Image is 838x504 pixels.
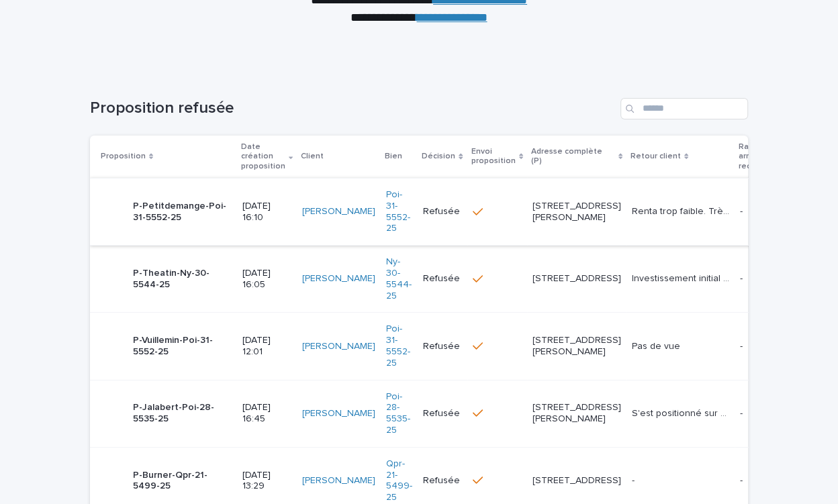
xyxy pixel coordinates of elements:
[386,458,412,503] a: Qpr-21-5499-25
[740,270,745,285] p: -
[242,470,291,493] p: [DATE] 13:29
[90,99,615,118] h1: Proposition refusée
[386,391,412,436] a: Poi-28-5535-25
[740,472,745,487] p: -
[422,149,455,164] p: Décision
[531,144,615,169] p: Adresse complète (P)
[632,405,732,419] p: S'est positionné sur un bien mbh
[302,341,375,352] a: [PERSON_NAME]
[532,402,621,425] p: [STREET_ADDRESS][PERSON_NAME]
[423,475,461,487] p: Refusée
[632,270,732,285] p: Investissement initial trop important pour un effet de levier plus bas que les autres propositions
[302,206,375,217] a: [PERSON_NAME]
[632,203,732,217] p: Renta trop faible. Très loin de permettre auto financement Coût relatif des travaux et ameublemen...
[631,149,681,164] p: Retour client
[532,201,621,223] p: [STREET_ADDRESS][PERSON_NAME]
[242,201,291,223] p: [DATE] 16:10
[302,408,375,419] a: [PERSON_NAME]
[241,140,285,174] p: Date création proposition
[133,201,232,223] p: P-Petitdemange-Poi-31-5552-25
[386,323,412,368] a: Poi-31-5552-25
[423,408,461,419] p: Refusée
[423,273,461,285] p: Refusée
[620,98,748,119] input: Search
[739,140,782,174] p: Raison arrêt recherches
[471,144,516,169] p: Envoi proposition
[385,149,402,164] p: Bien
[532,335,621,358] p: [STREET_ADDRESS][PERSON_NAME]
[133,268,232,291] p: P-Theatin-Ny-30-5544-25
[133,470,232,493] p: P-Burner-Qpr-21-5499-25
[101,149,146,164] p: Proposition
[740,203,745,217] p: -
[302,475,375,487] a: [PERSON_NAME]
[532,475,621,487] p: [STREET_ADDRESS]
[632,338,683,352] p: Pas de vue
[386,256,412,301] a: Ny-30-5544-25
[133,335,232,358] p: P-Vuillemin-Poi-31-5552-25
[386,189,412,234] a: Poi-31-5552-25
[632,472,637,487] p: -
[423,341,461,352] p: Refusée
[242,335,291,358] p: [DATE] 12:01
[242,268,291,291] p: [DATE] 16:05
[133,402,232,425] p: P-Jalabert-Poi-28-5535-25
[242,402,291,425] p: [DATE] 16:45
[301,149,324,164] p: Client
[740,405,745,419] p: -
[423,206,461,217] p: Refusée
[740,338,745,352] p: -
[302,273,375,285] a: [PERSON_NAME]
[532,273,621,285] p: [STREET_ADDRESS]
